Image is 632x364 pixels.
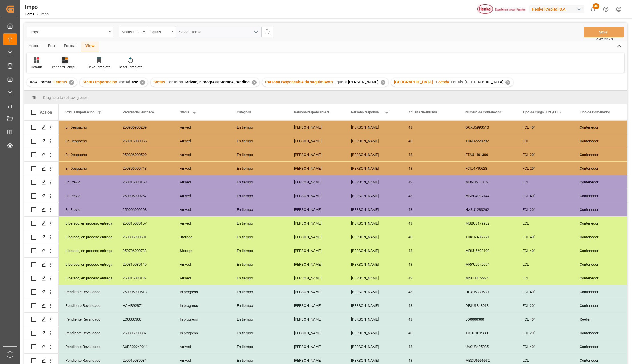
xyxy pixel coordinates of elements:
[173,203,230,216] div: Arrived
[230,285,287,299] div: En tiempo
[573,299,630,312] div: Contenedor
[287,340,344,353] div: [PERSON_NAME]
[459,134,516,148] div: TCNU2220782
[294,110,332,114] span: Persona responsable de la importacion
[237,110,251,114] span: Categoría
[459,313,516,326] div: EO0000300
[69,80,74,85] div: ✕
[65,299,109,312] div: Pendiente Revalidado
[116,121,173,134] div: 250906900209
[24,313,59,326] div: Press SPACE to select this row.
[116,134,173,148] div: 250915080055
[59,41,81,51] div: Format
[116,258,173,271] div: 250815080149
[24,326,59,340] div: Press SPACE to select this row.
[459,189,516,203] div: MSBU4097144
[173,299,230,312] div: In progress
[459,258,516,271] div: MRKU2972094
[344,244,401,257] div: [PERSON_NAME]
[230,340,287,353] div: En tiempo
[116,326,173,340] div: 250806900887
[230,175,287,189] div: En tiempo
[401,258,459,271] div: 43
[401,175,459,189] div: 43
[287,313,344,326] div: [PERSON_NAME]
[401,271,459,285] div: 43
[465,80,503,84] span: [GEOGRAPHIC_DATA]
[287,326,344,340] div: [PERSON_NAME]
[116,203,173,216] div: 250906900208
[587,3,599,16] button: show 36 new notifications
[179,30,203,34] span: Select Items
[465,110,501,114] span: Número de Contenedor
[459,326,516,340] div: TGHU1012560
[65,135,109,148] div: En Despacho
[153,80,165,84] span: Status
[516,299,573,312] div: FCL 20"
[30,28,107,35] div: Impo
[132,80,138,84] span: asc
[65,203,109,216] div: En Previo
[401,340,459,353] div: 43
[24,121,59,134] div: Press SPACE to select this row.
[53,80,67,84] span: Estatus
[44,41,59,51] div: Edit
[459,217,516,230] div: MSBU3179952
[401,121,459,134] div: 43
[344,340,401,353] div: [PERSON_NAME]
[116,299,173,312] div: HAMB92871
[116,271,173,285] div: 250815080137
[173,244,230,257] div: Storage
[25,12,34,16] a: Home
[529,5,584,13] div: Henkel Capital S.A
[24,271,59,285] div: Press SPACE to select this row.
[573,326,630,340] div: Contenedor
[230,134,287,148] div: En tiempo
[344,230,401,244] div: [PERSON_NAME]
[573,271,630,285] div: Contenedor
[401,217,459,230] div: 43
[573,217,630,230] div: Contenedor
[140,80,145,85] div: ✕
[24,41,44,51] div: Home
[252,80,257,85] div: ✕
[51,65,79,70] div: Standard Templates
[451,80,463,84] span: Equals
[24,340,59,354] div: Press SPACE to select this row.
[173,285,230,299] div: In progress
[573,244,630,257] div: Contenedor
[230,189,287,203] div: En tiempo
[459,162,516,175] div: FCIU4710628
[516,175,573,189] div: LCL
[173,217,230,230] div: Arrived
[344,162,401,175] div: [PERSON_NAME]
[516,326,573,340] div: FCL 20"
[573,340,630,353] div: Contenedor
[516,258,573,271] div: LCL
[83,80,117,84] span: Status Importación
[584,27,624,37] button: Save
[230,326,287,340] div: En tiempo
[516,313,573,326] div: FCL 40"
[401,326,459,340] div: 43
[122,28,141,35] div: Status Importación
[516,244,573,257] div: FCL 40"
[573,175,630,189] div: Contenedor
[351,110,382,114] span: Persona responsable de seguimiento
[173,121,230,134] div: Arrived
[516,340,573,353] div: FCL 40"
[65,244,109,257] div: Liberado, en proceso entrega
[176,27,261,37] button: open menu
[173,175,230,189] div: Arrived
[173,230,230,244] div: Storage
[287,203,344,216] div: [PERSON_NAME]
[24,258,59,271] div: Press SPACE to select this row.
[344,299,401,312] div: [PERSON_NAME]
[401,244,459,257] div: 43
[348,80,379,84] span: [PERSON_NAME]
[287,230,344,244] div: [PERSON_NAME]
[477,4,525,14] img: Henkel%20logo.jpg_1689854090.jpg
[261,27,273,37] button: search button
[287,217,344,230] div: [PERSON_NAME]
[287,175,344,189] div: [PERSON_NAME]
